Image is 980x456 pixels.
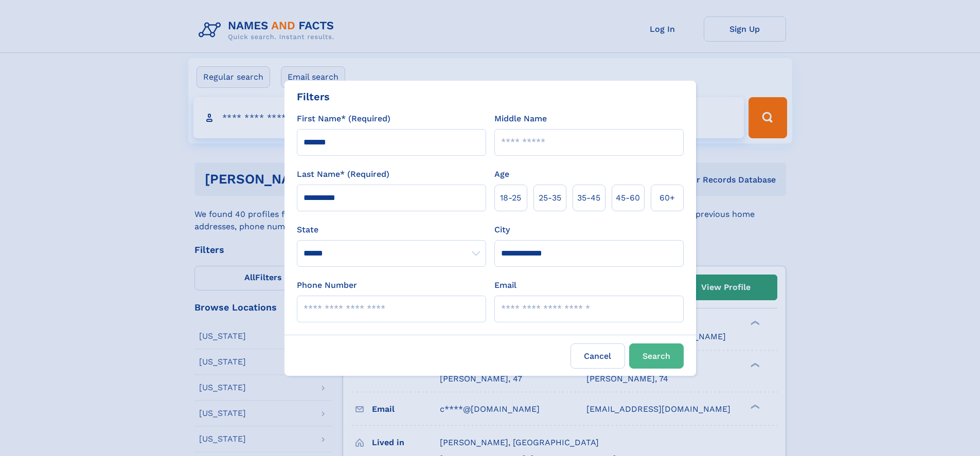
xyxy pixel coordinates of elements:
[539,192,561,204] span: 25‑35
[494,279,516,291] label: Email
[500,192,521,204] span: 18‑25
[494,168,509,180] label: Age
[660,192,675,204] span: 60+
[297,89,330,104] div: Filters
[297,224,486,236] label: State
[577,192,600,204] span: 35‑45
[571,343,625,369] label: Cancel
[297,279,357,291] label: Phone Number
[297,113,390,125] label: First Name* (Required)
[629,343,684,369] button: Search
[297,168,389,180] label: Last Name* (Required)
[494,224,510,236] label: City
[616,192,640,204] span: 45‑60
[494,113,547,125] label: Middle Name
